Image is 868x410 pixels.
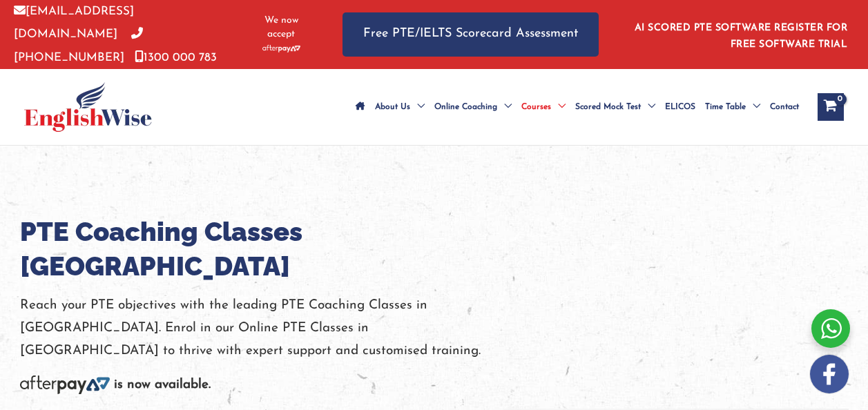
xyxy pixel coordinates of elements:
[497,83,512,131] span: Menu Toggle
[705,83,746,131] span: Time Table
[351,83,804,131] nav: Site Navigation: Main Menu
[746,83,760,131] span: Menu Toggle
[410,83,425,131] span: Menu Toggle
[430,83,517,131] a: Online CoachingMenu Toggle
[551,83,566,131] span: Menu Toggle
[521,83,551,131] span: Courses
[14,6,134,40] a: [EMAIL_ADDRESS][DOMAIN_NAME]
[641,83,655,131] span: Menu Toggle
[635,23,848,50] a: AI SCORED PTE SOFTWARE REGISTER FOR FREE SOFTWARE TRIAL
[20,294,503,363] p: Reach your PTE objectives with the leading PTE Coaching Classes in [GEOGRAPHIC_DATA]. Enrol in ou...
[24,82,152,132] img: cropped-ew-logo
[575,83,641,131] span: Scored Mock Test
[434,83,497,131] span: Online Coaching
[517,83,570,131] a: CoursesMenu Toggle
[255,14,308,41] span: We now accept
[370,83,430,131] a: About UsMenu Toggle
[135,52,217,64] a: 1300 000 783
[343,12,599,56] a: Free PTE/IELTS Scorecard Assessment
[626,12,854,57] aside: Header Widget 1
[818,93,844,121] a: View Shopping Cart, empty
[700,83,765,131] a: Time TableMenu Toggle
[770,83,799,131] span: Contact
[14,28,143,63] a: [PHONE_NUMBER]
[570,83,660,131] a: Scored Mock TestMenu Toggle
[765,83,804,131] a: Contact
[20,215,503,284] h1: PTE Coaching Classes [GEOGRAPHIC_DATA]
[665,83,695,131] span: ELICOS
[262,45,300,52] img: Afterpay-Logo
[660,83,700,131] a: ELICOS
[375,83,410,131] span: About Us
[114,378,211,391] b: is now available.
[810,355,849,393] img: white-facebook.png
